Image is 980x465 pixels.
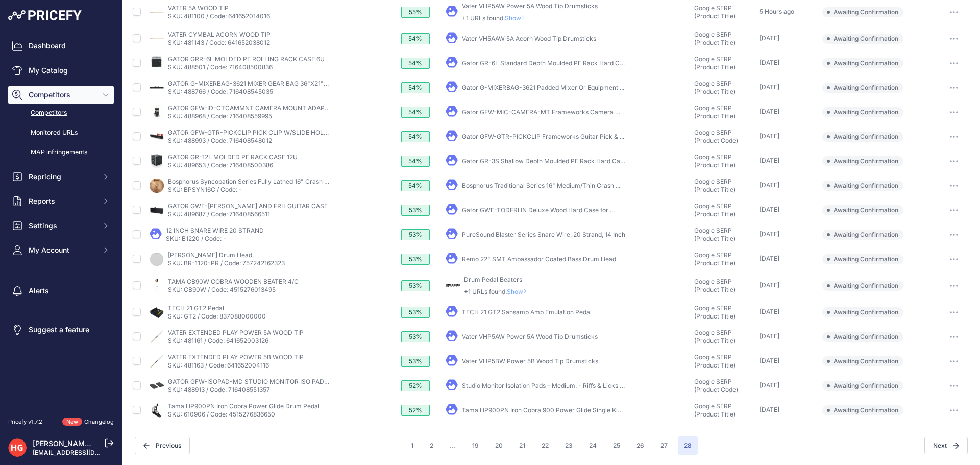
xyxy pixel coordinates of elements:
a: TECH 21 GT2 Pedal [168,304,224,312]
span: [DATE] [759,34,779,42]
span: [DATE] [759,332,779,340]
div: 54% [401,58,430,69]
a: SKU: 481161 / Code: 641652003126 [168,337,268,345]
span: Google SERP (Product Title) [694,80,736,95]
span: Awaiting Confirmation [822,332,903,342]
div: 53% [401,280,430,291]
a: SKU: 488766 / Code: 716408545035 [168,88,273,95]
a: Competitors [8,104,114,122]
span: [DATE] [759,108,779,115]
button: My Account [8,241,114,259]
span: [DATE] [759,132,779,140]
span: Awaiting Confirmation [822,405,903,415]
div: 53% [401,229,430,240]
span: Show [507,288,531,296]
div: 55% [401,7,430,18]
a: Tama HP900PN Iron Cobra 900 Power Glide Single Kick ... [462,406,631,414]
span: New [62,418,82,426]
span: Awaiting Confirmation [822,281,903,291]
div: 53% [401,307,430,318]
a: Bosphorus Syncopation Series Fully Lathed 16" Crash Cymbal [168,178,347,185]
p: +1 URLs found. [462,14,598,22]
a: GATOR GWE-[PERSON_NAME] AND FRH GUITAR CASE [168,202,328,210]
span: 5 Hours ago [759,8,794,15]
a: SKU: 488968 / Code: 716408559995 [168,112,272,120]
span: [DATE] [759,381,779,389]
a: [PERSON_NAME] Guitars [33,439,118,448]
span: Awaiting Confirmation [822,7,903,17]
span: Awaiting Confirmation [822,205,903,215]
a: PureSound Blaster Series Snare Wire, 20 Strand, 14 Inch [462,231,625,238]
a: Vater VH5AAW 5A Acorn Wood Tip Drumsticks [462,35,596,42]
a: Changelog [84,418,114,425]
span: Google SERP (Product Title) [694,202,736,218]
button: Go to page 27 [654,436,674,455]
a: SKU: BR-1120-PR / Code: 757242162323 [168,259,285,267]
a: [PERSON_NAME] Drum Head. [168,251,254,259]
span: Awaiting Confirmation [822,34,903,44]
a: Vater VHP5AW Power 5A Wood Tip Drumsticks [462,2,598,10]
span: Next [924,437,968,454]
a: GATOR GR-12L MOLDED PE RACK CASE 12U [168,153,298,161]
div: Pricefy v1.7.2 [8,418,42,426]
span: My Account [29,245,95,255]
a: GATOR GFW-ID-CTCAMMNT CAMERA MOUNT ADAPTOR [168,104,337,112]
span: [DATE] [759,83,779,91]
div: 53% [401,205,430,216]
a: Tama HP900PN Iron Cobra Power Glide Drum Pedal [168,402,320,410]
a: SKU: 488501 / Code: 716408500836 [168,63,273,71]
div: 54% [401,33,430,44]
a: Gator GWE-TODFRHN Deluxe Wood Hard Case for ... [462,206,615,214]
span: Awaiting Confirmation [822,356,903,366]
a: MAP infringements [8,143,114,161]
div: 52% [401,405,430,416]
span: [DATE] [759,206,779,213]
span: Google SERP (Product Code) [694,129,738,144]
a: SKU: 481143 / Code: 641652038012 [168,39,270,46]
div: 52% [401,380,430,391]
a: VATER 5A WOOD TIP [168,4,229,12]
a: Dashboard [8,37,114,55]
span: Awaiting Confirmation [822,230,903,240]
a: Gator GFW-MIC-CAMERA-MT Frameworks Camera Mount ... [462,108,640,116]
button: Go to page 1 [405,436,420,455]
span: Awaiting Confirmation [822,254,903,264]
span: Awaiting Confirmation [822,83,903,93]
span: Google SERP (Product Title) [694,329,736,345]
span: Google SERP (Product Title) [694,104,736,120]
span: Google SERP (Product Title) [694,55,736,71]
a: TAMA CB90W COBRA WOODEN BEATER 4/C [168,278,299,285]
button: Go to page 21 [513,436,531,455]
a: Gator GR-6L Standard Depth Moulded PE Rack Hard Case ... [462,59,636,67]
span: Awaiting Confirmation [822,107,903,117]
span: Google SERP (Product Title) [694,278,736,293]
nav: Sidebar [8,37,114,405]
span: Awaiting Confirmation [822,58,903,68]
button: Go to page 25 [607,436,626,455]
a: Gator G-MIXERBAG-3621 Padded Mixer Or Equipment ... [462,84,624,91]
span: [DATE] [759,281,779,289]
button: Competitors [8,86,114,104]
span: [DATE] [759,59,779,66]
a: VATER EXTENDED PLAY POWER 5A WOOD TIP [168,329,304,336]
button: Go to page 24 [583,436,603,455]
div: 54% [401,131,430,142]
button: Go to page 19 [466,436,485,455]
span: 28 [678,436,698,455]
span: Google SERP (Product Title) [694,4,736,20]
a: SKU: BPSYN16C / Code: - [168,186,242,193]
a: [EMAIL_ADDRESS][DOMAIN_NAME] [33,449,139,456]
div: 53% [401,254,430,265]
button: Go to page 20 [489,436,509,455]
button: Go to page 23 [559,436,579,455]
div: 54% [401,156,430,167]
span: Awaiting Confirmation [822,181,903,191]
span: Google SERP (Product Title) [694,304,736,320]
span: Google SERP (Product Title) [694,251,736,267]
a: Vater VHP5BW Power 5B Wood Tip Drumsticks [462,357,598,365]
a: SKU: GT2 / Code: 837088000000 [168,312,266,320]
button: Previous [135,437,190,454]
button: Go to page 2 [424,436,439,455]
span: Google SERP (Product Title) [694,353,736,369]
a: Drum Pedal Beaters [464,276,522,283]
